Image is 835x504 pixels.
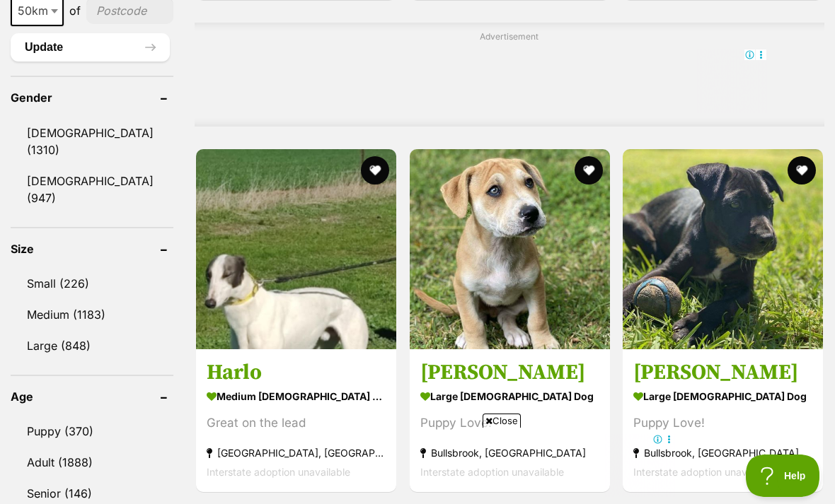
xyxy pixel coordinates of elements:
[623,348,823,492] a: [PERSON_NAME] large [DEMOGRAPHIC_DATA] Dog Puppy Love! Bullsbrook, [GEOGRAPHIC_DATA] Interstate a...
[633,386,812,406] strong: large [DEMOGRAPHIC_DATA] Dog
[196,348,396,492] a: Harlo medium [DEMOGRAPHIC_DATA] Dog Great on the lead [GEOGRAPHIC_DATA], [GEOGRAPHIC_DATA] Inters...
[574,156,602,184] button: favourite
[11,269,173,298] a: Small (226)
[410,149,610,349] img: Marshall - Mixed breed Dog
[633,414,812,433] div: Puppy Love!
[11,242,173,255] header: Size
[69,2,81,19] span: of
[420,414,599,433] div: Puppy Love!
[11,166,173,213] a: [DEMOGRAPHIC_DATA] (947)
[207,386,386,406] strong: medium [DEMOGRAPHIC_DATA] Dog
[483,414,521,428] span: Close
[207,359,386,386] h3: Harlo
[195,23,824,127] div: Advertisement
[11,33,170,61] button: Update
[11,390,173,403] header: Age
[11,118,173,165] a: [DEMOGRAPHIC_DATA] (1310)
[420,359,599,386] h3: [PERSON_NAME]
[633,466,777,478] span: Interstate adoption unavailable
[11,331,173,361] a: Large (848)
[788,156,816,184] button: favourite
[160,433,675,497] iframe: Advertisement
[420,386,599,406] strong: large [DEMOGRAPHIC_DATA] Dog
[11,447,173,477] a: Adult (1888)
[12,1,62,20] span: 50km
[11,91,173,104] header: Gender
[410,348,610,492] a: [PERSON_NAME] large [DEMOGRAPHIC_DATA] Dog Puppy Love! Bullsbrook, [GEOGRAPHIC_DATA] Interstate a...
[633,443,812,462] strong: Bullsbrook, [GEOGRAPHIC_DATA]
[196,149,396,349] img: Harlo - Greyhound Dog
[623,149,823,349] img: Lawson - Mixed breed Dog
[361,156,389,184] button: favourite
[11,300,173,329] a: Medium (1183)
[11,416,173,446] a: Puppy (370)
[746,455,821,497] iframe: Help Scout Beacon - Open
[252,49,767,112] iframe: Advertisement
[633,359,812,386] h3: [PERSON_NAME]
[207,414,386,433] div: Great on the lead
